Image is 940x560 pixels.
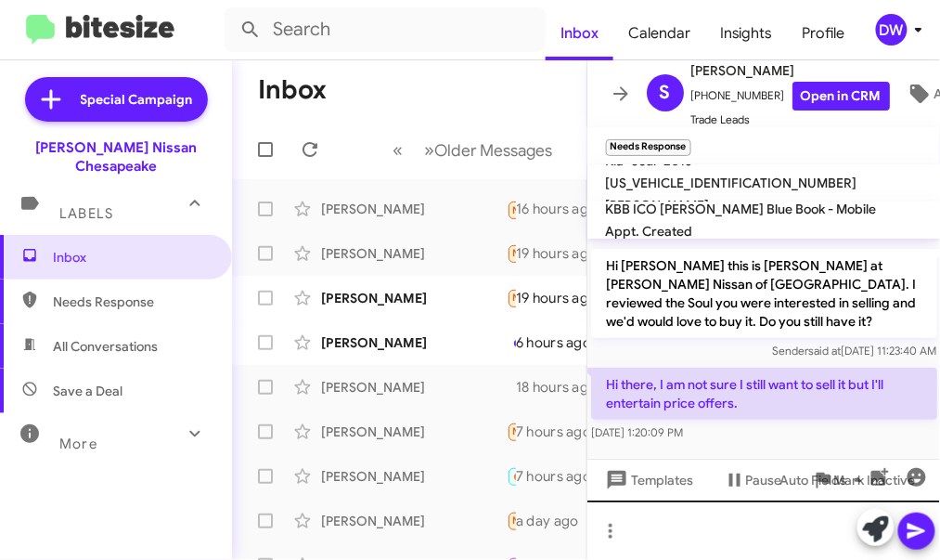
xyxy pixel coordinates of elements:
[808,344,841,358] span: said at
[53,382,122,400] span: Save a Deal
[516,244,612,263] div: 19 hours ago
[321,467,507,486] div: [PERSON_NAME]
[516,200,612,218] div: 16 hours ago
[660,78,671,108] span: S
[546,7,613,60] a: Inbox
[780,463,869,497] span: Auto Fields
[383,131,564,169] nav: Page navigation example
[691,82,890,111] span: [PHONE_NUMBER]
[606,223,693,240] span: Appt. Created
[516,378,612,397] div: 18 hours ago
[513,425,592,437] span: Needs Response
[602,463,694,497] span: Templates
[513,514,592,527] span: Needs Response
[513,292,592,304] span: Needs Response
[321,423,507,441] div: [PERSON_NAME]
[53,248,211,267] span: Inbox
[382,131,415,169] button: Previous
[613,7,705,60] a: Calendar
[792,82,890,111] a: Open in CRM
[507,287,516,308] div: Thanks for reaching out, at this time I am not interested in looking at any more vehicles. You al...
[81,90,193,109] span: Special Campaign
[788,7,860,60] a: Profile
[516,423,606,441] div: 7 hours ago
[507,378,516,397] div: Trying to get my daughter to come by for you guys to look at it since you have most of my records...
[691,111,890,129] span: Trade Leads
[513,247,592,259] span: Needs Response
[258,75,327,105] h1: Inbox
[25,77,208,122] a: Special Campaign
[507,242,516,264] div: Hi there, I am not sure I still want to sell it but I'll entertain price offers.
[516,467,606,486] div: 7 hours ago
[53,337,158,356] span: All Conversations
[513,470,545,482] span: 🔥 Hot
[606,139,691,156] small: Needs Response
[516,512,594,530] div: a day ago
[321,512,507,530] div: [PERSON_NAME]
[225,7,546,52] input: Search
[414,131,564,169] button: Next
[705,7,788,60] a: Insights
[591,249,937,338] p: Hi [PERSON_NAME] this is [PERSON_NAME] at [PERSON_NAME] Nissan of [GEOGRAPHIC_DATA]. I reviewed t...
[876,14,908,46] div: DW
[507,510,516,531] div: No I didn't get a call back couldn't get back no one hit me up call was putting down a 1000 for m...
[507,465,516,487] div: Hi I will be back in town next weekend. The weather interfered with our car shopping last time.
[691,59,890,82] span: [PERSON_NAME]
[59,205,113,222] span: Labels
[507,197,516,220] div: Inbound Call
[53,293,211,311] span: Needs Response
[587,463,709,497] button: Templates
[606,175,857,191] span: [US_VEHICLE_IDENTIFICATION_NUMBER]
[606,197,710,214] span: [PERSON_NAME]
[606,201,877,217] span: KBB ICO [PERSON_NAME] Blue Book - Mobile
[591,425,683,439] span: [DATE] 1:20:09 PM
[425,138,435,162] span: »
[321,378,507,397] div: [PERSON_NAME]
[507,333,516,352] div: Yes totally!
[321,200,507,218] div: [PERSON_NAME]
[516,333,606,352] div: 6 hours ago
[772,344,936,358] span: Sender [DATE] 11:23:40 AM
[516,289,612,307] div: 19 hours ago
[59,436,97,452] span: More
[513,204,592,216] span: Needs Response
[435,140,553,161] span: Older Messages
[393,138,404,162] span: «
[591,368,937,420] p: Hi there, I am not sure I still want to sell it but I'll entertain price offers.
[766,463,884,497] button: Auto Fields
[507,421,516,442] div: This was for a friend....I am not looking
[321,244,507,263] div: [PERSON_NAME]
[860,14,920,46] button: DW
[321,289,507,307] div: [PERSON_NAME]
[709,463,797,497] button: Pause
[321,333,507,352] div: [PERSON_NAME]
